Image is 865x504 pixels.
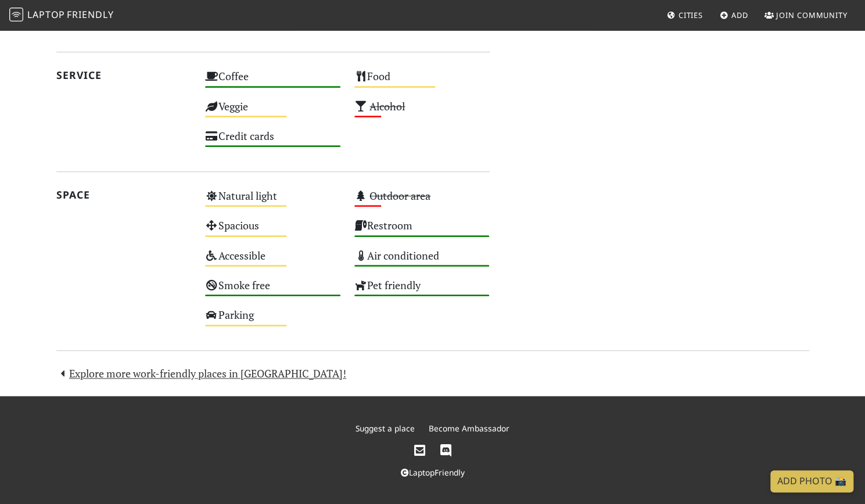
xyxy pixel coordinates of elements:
div: Food [347,67,497,96]
div: Accessible [198,246,347,276]
h2: Space [56,189,192,201]
div: Veggie [198,97,347,127]
a: Add [715,5,753,26]
span: Cities [679,10,703,20]
span: Join Community [776,10,848,20]
div: Coffee [198,67,347,96]
a: Become Ambassador [429,423,509,434]
a: LaptopFriendly [401,467,465,478]
div: Natural light [198,186,347,216]
span: Friendly [67,8,113,21]
div: Smoke free [198,276,347,305]
s: Outdoor area [369,189,430,203]
img: LaptopFriendly [9,8,23,21]
a: Explore more work-friendly places in [GEOGRAPHIC_DATA]! [56,366,347,380]
div: Pet friendly [347,276,497,305]
div: Spacious [198,216,347,246]
div: Restroom [347,216,497,246]
a: Suggest a place [356,423,415,434]
span: Laptop [27,8,65,21]
s: Alcohol [369,99,405,113]
a: Cities [662,5,708,26]
div: Credit cards [198,127,347,156]
div: Air conditioned [347,246,497,276]
a: LaptopFriendly LaptopFriendly [9,5,114,26]
a: Join Community [760,5,852,26]
a: Add Photo 📸 [770,470,853,492]
div: Parking [198,305,347,335]
span: Add [731,10,748,20]
h2: Service [56,69,192,81]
